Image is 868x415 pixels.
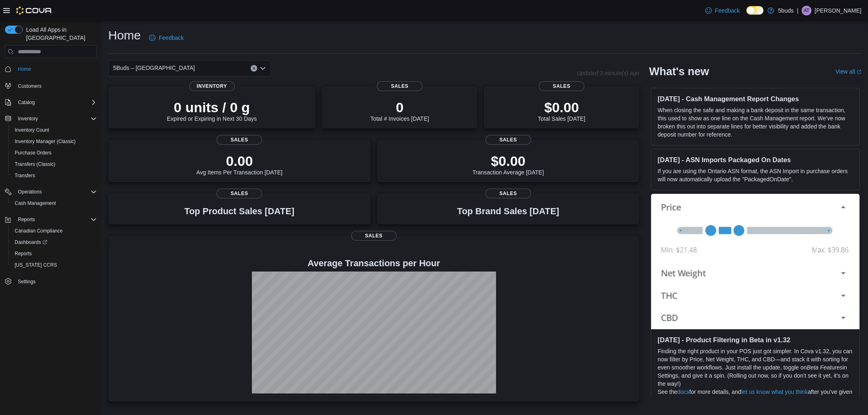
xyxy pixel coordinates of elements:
span: Purchase Orders [11,148,97,158]
h3: Top Brand Sales [DATE] [457,206,559,216]
span: Sales [216,135,262,145]
p: 5buds [778,6,794,15]
span: Feedback [159,34,184,42]
button: Canadian Compliance [8,225,100,237]
button: Settings [2,276,100,287]
div: Alyssa Tatrol [802,6,811,15]
button: Reports [15,215,38,224]
p: $0.00 [538,99,585,115]
button: Purchase Orders [8,147,100,159]
a: Cash Management [11,198,59,208]
img: Cova [16,7,52,15]
em: Beta Features [807,364,843,371]
h3: Top Product Sales [DATE] [184,206,294,216]
span: Customers [18,83,42,89]
span: Dashboards [11,237,97,247]
span: Settings [18,278,35,285]
span: Canadian Compliance [15,228,63,234]
button: Inventory Count [8,124,100,136]
button: Customers [2,80,100,91]
span: Transfers (Classic) [15,161,55,167]
div: Expired or Expiring in Next 30 Days [167,99,257,122]
span: Home [18,66,31,72]
span: Load All Apps in [GEOGRAPHIC_DATA] [23,26,97,42]
button: Home [2,63,100,75]
span: Inventory Count [11,125,97,135]
svg: External link [857,70,861,74]
a: Dashboards [11,237,50,247]
span: Inventory Manager (Classic) [15,138,76,145]
p: | [797,6,798,15]
span: Inventory Count [15,127,49,133]
p: 0.00 [196,153,282,169]
button: Transfers (Classic) [8,159,100,170]
div: Transaction Average [DATE] [472,153,544,176]
span: AT [804,6,809,15]
span: Transfers [15,172,35,179]
span: Inventory Manager (Classic) [11,137,97,146]
a: Inventory Manager (Classic) [11,137,79,146]
p: See the for more details, and after you’ve given it a try. [658,388,853,404]
a: Customers [15,81,45,91]
p: If you are using the Ontario ASN format, the ASN Import in purchase orders will now automatically... [658,167,853,183]
a: [US_STATE] CCRS [11,260,60,270]
span: Sales [377,81,422,91]
div: Total Sales [DATE] [538,99,585,122]
a: Transfers (Classic) [11,159,59,169]
button: Inventory [2,113,100,124]
button: [US_STATE] CCRS [8,259,100,271]
h4: Average Transactions per Hour [115,259,633,268]
span: Sales [216,189,262,198]
span: 5Buds – [GEOGRAPHIC_DATA] [113,63,195,73]
button: Catalog [15,98,38,107]
a: Transfers [11,171,38,180]
span: Inventory [18,115,38,122]
button: Cash Management [8,198,100,209]
a: Feedback [146,30,187,46]
span: Cash Management [11,198,97,208]
div: Avg Items Per Transaction [DATE] [196,153,282,176]
span: Transfers (Classic) [11,159,97,169]
a: let us know what you think [741,389,807,395]
span: Purchase Orders [15,150,52,156]
p: When closing the safe and making a bank deposit in the same transaction, this used to show as one... [658,106,853,139]
button: Operations [15,187,45,197]
div: Total # Invoices [DATE] [370,99,429,122]
a: Feedback [702,2,743,19]
p: Updated 3 minute(s) ago [577,70,639,76]
h3: [DATE] - Product Filtering in Beta in v1.32 [658,336,853,344]
button: Clear input [251,65,257,72]
span: Feedback [715,7,740,15]
span: Reports [15,250,32,257]
span: Sales [485,189,531,198]
p: [PERSON_NAME] [815,6,861,15]
p: 0 units / 0 g [167,99,257,115]
a: Inventory Count [11,125,52,135]
a: Settings [15,277,39,287]
button: Inventory Manager (Classic) [8,136,100,147]
span: Sales [351,231,397,241]
p: $0.00 [472,153,544,169]
span: Catalog [18,99,35,106]
span: Operations [15,187,97,197]
button: Operations [2,186,100,198]
span: Inventory [15,114,97,124]
button: Reports [2,214,100,225]
span: Reports [11,249,97,259]
span: Operations [18,189,42,195]
span: Washington CCRS [11,260,97,270]
h3: [DATE] - Cash Management Report Changes [658,95,853,103]
p: 0 [370,99,429,115]
a: docs [677,389,689,395]
a: View allExternal link [835,68,861,75]
span: Reports [15,215,97,224]
button: Reports [8,248,100,259]
a: Reports [11,249,35,259]
span: Inventory [189,81,235,91]
h3: [DATE] - ASN Imports Packaged On Dates [658,156,853,164]
button: Inventory [15,114,41,124]
span: Sales [539,81,584,91]
h2: What's new [649,65,709,78]
input: Dark Mode [746,6,763,15]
